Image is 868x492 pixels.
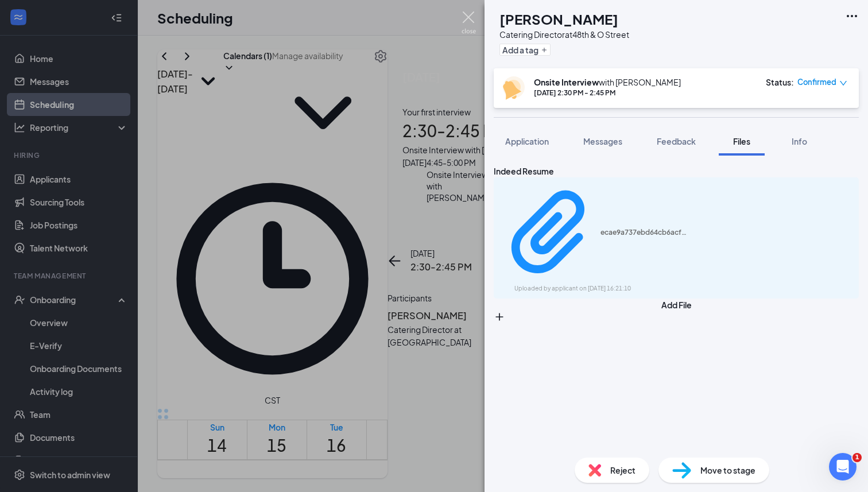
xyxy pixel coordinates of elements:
b: Onsite Interview [534,77,599,87]
div: [DATE] 2:30 PM - 2:45 PM [534,88,681,98]
div: Status : [766,76,794,88]
svg: Paperclip [501,183,600,282]
svg: Plus [541,47,548,53]
h1: [PERSON_NAME] [499,9,618,29]
span: Reject [610,464,635,476]
span: Feedback [657,136,696,146]
span: Application [505,136,549,146]
span: Confirmed [797,76,836,88]
div: with [PERSON_NAME] [534,76,681,88]
span: down [839,79,847,87]
div: ecae9a737ebd64cb6acf26bf252c6810.pdf [600,228,687,237]
div: Indeed Resume [494,165,859,177]
svg: Ellipses [845,9,859,23]
span: Info [792,136,807,146]
div: Catering Director at 48th & O Street [499,29,629,40]
button: PlusAdd a tag [499,44,551,56]
svg: Plus [494,311,505,323]
span: 1 [852,453,862,462]
span: Files [733,136,750,146]
button: Add FilePlus [494,299,859,323]
iframe: Intercom live chat [829,453,857,481]
a: Paperclipecae9a737ebd64cb6acf26bf252c6810.pdfUploaded by applicant on [DATE] 16:21:10 [501,183,687,293]
span: Messages [583,136,622,146]
span: Move to stage [700,464,755,476]
div: Uploaded by applicant on [DATE] 16:21:10 [514,284,687,293]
